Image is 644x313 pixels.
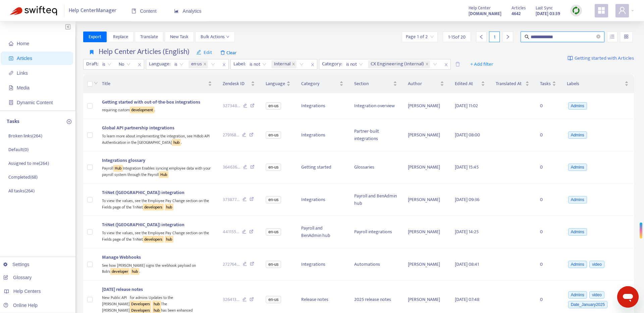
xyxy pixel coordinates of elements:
[572,6,580,15] img: sync.dc5367851b00ba804db3.png
[402,75,449,93] th: Author
[191,60,202,68] span: en-us
[568,56,573,61] img: image-link
[94,81,98,85] span: down
[223,80,250,87] span: Zendesk ID
[17,41,29,46] span: Home
[271,60,297,68] span: Internal
[69,4,116,17] span: Help Center Manager
[130,107,154,113] sqkw: development
[465,59,498,70] button: + Add filter
[9,41,13,46] span: home
[455,196,479,203] span: [DATE] 09:36
[220,50,225,55] span: delete
[110,268,129,275] sqkw: developer
[191,47,217,58] button: editEdit
[449,75,490,93] th: Edited At
[7,118,19,126] p: Tasks
[617,286,639,308] iframe: Button to launch messaging window
[354,80,392,87] span: Section
[349,151,402,184] td: Glossaries
[266,131,281,139] span: en-us
[189,60,208,68] span: en-us
[17,85,30,90] span: Media
[490,75,535,93] th: Translated At
[102,132,212,145] div: To learn more about implementing the integration, see HiBob API Authentication in the [GEOGRAPHIC...
[17,70,28,76] span: Links
[568,301,607,308] span: Date_January2025
[102,80,206,87] span: Title
[319,59,343,69] span: Category :
[596,34,600,40] span: close-circle
[220,61,228,69] span: close
[535,248,561,280] td: 0
[223,196,239,203] span: 373877 ...
[172,139,181,146] sqkw: hub
[9,71,13,75] span: link
[296,119,349,151] td: Integrations
[349,75,402,93] th: Section
[17,100,53,105] span: Dynamic Content
[470,60,493,68] span: + Add filter
[3,303,38,308] a: Online Help
[130,301,151,307] sqkw: Developers
[102,106,212,114] div: requiring custom .
[113,33,128,41] span: Replace
[568,164,587,171] span: Admins
[196,49,212,57] span: Edit
[442,61,450,69] span: close
[203,62,207,66] span: close
[174,59,183,69] span: is
[349,216,402,248] td: Payroll integrations
[266,228,281,236] span: en-us
[455,260,479,268] span: [DATE] 08:41
[165,32,194,42] button: New Task
[536,4,553,12] span: Last Sync
[349,248,402,280] td: Automations
[296,248,349,280] td: Integrations
[496,80,524,87] span: Translated At
[296,93,349,119] td: Integrations
[512,4,526,12] span: Articles
[292,62,295,66] span: close
[102,253,141,261] span: Manage Webhooks
[3,262,30,267] a: Settings
[597,6,605,14] span: appstore
[165,204,173,210] sqkw: hub
[159,171,168,178] sqkw: Hub
[568,261,587,268] span: Admins
[610,34,614,39] span: unordered-list
[568,102,587,110] span: Admins
[108,32,133,42] button: Replace
[8,174,38,181] p: Completed ( 68 )
[568,131,587,139] span: Admins
[575,55,634,62] span: Getting started with Articles
[102,189,184,196] span: TriNet ([GEOGRAPHIC_DATA]) integration
[448,34,466,41] span: 1 - 15 of 20
[607,32,618,42] button: unordered-list
[489,32,500,42] div: 1
[266,261,281,268] span: en-us
[308,61,317,69] span: close
[152,301,161,307] sqkw: hub
[131,8,157,14] span: Content
[266,196,281,203] span: en-us
[455,163,479,171] span: [DATE] 15:45
[296,216,349,248] td: Payroll and BenAdmin hub
[296,75,349,93] th: Category
[596,35,600,39] span: close-circle
[402,119,449,151] td: [PERSON_NAME]
[226,35,229,39] span: down
[83,32,107,42] button: Export
[512,10,521,17] strong: 4642
[231,59,247,69] span: Label :
[223,296,239,303] span: 326413 ...
[568,291,587,299] span: Admins
[349,184,402,216] td: Payroll and BenAdmin hub
[402,248,449,280] td: [PERSON_NAME]
[217,47,240,58] span: Clear
[102,98,200,106] span: Getting started with out-of-the-box integrations
[140,33,158,41] span: Translate
[223,102,240,110] span: 327348 ...
[296,184,349,216] td: Integrations
[223,131,239,139] span: 279168 ...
